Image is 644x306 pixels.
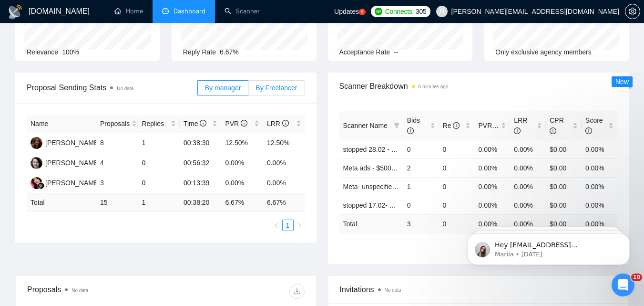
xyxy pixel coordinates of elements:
[514,127,521,134] span: info-circle
[546,140,582,158] td: $0.00
[339,214,403,233] td: Total
[546,196,582,214] td: $0.00
[180,193,222,212] td: 00:38:20
[294,220,305,231] li: Next Page
[510,158,546,177] td: 0.00%
[283,220,293,231] a: 1
[138,153,180,173] td: 0
[221,133,263,153] td: 12.50%
[200,120,206,127] span: info-circle
[138,133,180,153] td: 1
[31,179,100,186] a: NK[PERSON_NAME]
[403,140,439,158] td: 0
[221,173,263,193] td: 0.00%
[416,6,426,17] span: 305
[282,220,294,231] li: 1
[582,196,617,214] td: 0.00%
[183,48,216,56] span: Reply Rate
[385,6,414,17] span: Connects:
[510,177,546,196] td: 0.00%
[478,122,501,129] span: PVR
[96,193,138,212] td: 15
[439,158,475,177] td: 0
[27,115,96,133] th: Name
[162,8,169,14] span: dashboard
[385,287,401,293] span: No data
[439,140,475,158] td: 0
[96,153,138,173] td: 4
[474,140,510,158] td: 0.00%
[27,193,96,212] td: Total
[138,115,180,133] th: Replies
[221,153,263,173] td: 0.00%
[585,127,592,134] span: info-circle
[474,196,510,214] td: 0.00%
[27,48,58,56] span: Relevance
[271,220,282,231] li: Previous Page
[138,193,180,212] td: 1
[31,177,42,189] img: NK
[184,120,206,127] span: Time
[625,4,640,19] button: setting
[612,274,634,296] iframe: Intercom live chat
[294,220,305,231] button: right
[582,140,617,158] td: 0.00%
[96,173,138,193] td: 3
[96,133,138,153] td: 8
[443,122,460,129] span: Re
[45,158,100,168] div: [PERSON_NAME]
[585,116,603,135] span: Score
[453,213,644,280] iframe: Intercom notifications message
[180,173,222,193] td: 00:13:39
[340,284,617,295] span: Invitations
[290,287,304,295] span: download
[138,173,180,193] td: 0
[27,82,197,94] span: Proposal Sending Stats
[274,222,279,228] span: left
[100,118,130,129] span: Proposals
[615,78,629,85] span: New
[289,284,305,299] button: download
[495,48,592,56] span: Only exclusive agency members
[221,193,263,212] td: 6.67 %
[142,118,169,129] span: Replies
[241,120,247,127] span: info-circle
[117,86,133,91] span: No data
[339,80,618,92] span: Scanner Breakdown
[205,84,241,92] span: By manager
[174,7,205,15] span: Dashboard
[582,158,617,177] td: 0.00%
[392,118,401,133] span: filter
[31,137,42,149] img: IK
[282,120,289,127] span: info-circle
[625,8,640,15] span: setting
[375,8,382,15] img: upwork-logo.png
[361,10,364,14] text: 5
[96,115,138,133] th: Proposals
[343,201,526,209] a: stopped 17.02- Meta ads - ecommerce/cases/ hook- ROAS3+
[343,164,487,172] a: Meta ads - $500+/$30+ - Feedback+/cost1k+ -AI
[271,220,282,231] button: left
[550,127,556,134] span: info-circle
[439,8,445,15] span: user
[225,120,247,127] span: PVR
[38,182,44,189] img: gigradar-bm.png
[394,48,398,56] span: --
[343,122,388,129] span: Scanner Name
[31,138,100,146] a: IK[PERSON_NAME]
[27,284,166,299] div: Proposals
[439,177,475,196] td: 0
[582,177,617,196] td: 0.00%
[403,158,439,177] td: 2
[510,140,546,158] td: 0.00%
[550,116,564,135] span: CPR
[510,196,546,214] td: 0.00%
[180,153,222,173] td: 00:56:32
[296,222,302,228] span: right
[8,4,23,20] img: logo
[72,288,88,293] span: No data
